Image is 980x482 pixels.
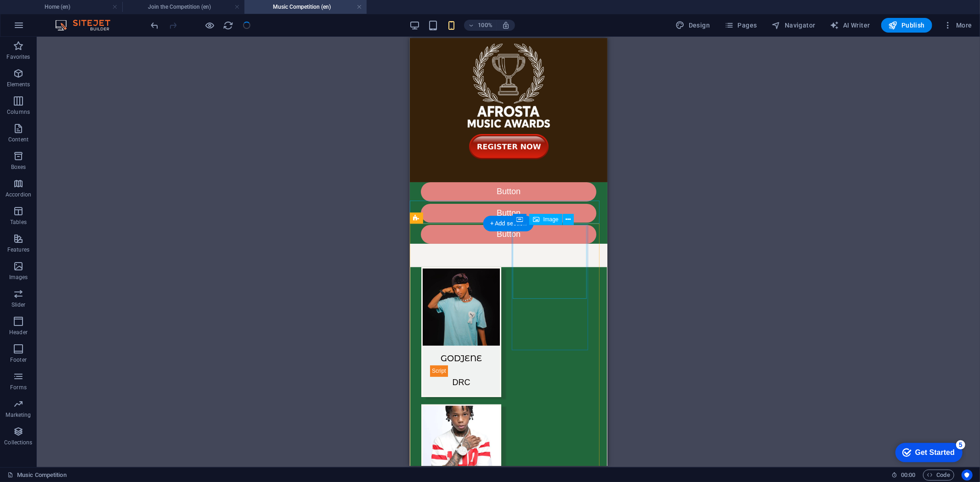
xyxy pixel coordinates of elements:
button: Code [923,470,954,481]
button: Publish [881,18,932,33]
p: Images [9,274,28,281]
p: Favorites [6,53,30,61]
span: 00 00 [901,470,915,481]
i: Undo: Define viewports on which this element should be visible. (Ctrl+Z) [150,20,160,31]
img: Editor Logo [53,20,122,31]
button: undo [149,20,160,31]
span: : [907,471,909,478]
p: Header [9,329,28,336]
button: Navigator [768,18,819,33]
p: Footer [10,356,27,364]
p: Elements [7,81,30,88]
button: AI Writer [827,18,874,33]
p: Columns [7,108,30,116]
p: Slider [11,301,26,308]
i: Reload page [223,20,234,31]
span: Publish [889,21,925,30]
h6: 100% [478,20,493,31]
span: Code [927,470,950,481]
button: Click here to leave preview mode and continue editing [204,20,215,31]
div: + Add section [483,216,534,231]
span: AI Writer [830,21,870,30]
h4: Music Competition (en) [244,2,367,12]
i: On resize automatically adjust zoom level to fit chosen device. [502,21,510,29]
p: Tables [10,219,27,226]
button: Design [672,18,714,33]
a: Click to cancel selection. Double-click to open Pages [7,470,67,481]
p: Accordion [6,191,31,198]
p: Collections [4,439,32,446]
button: More [940,18,976,33]
button: Pages [721,18,760,33]
h6: Session time [891,470,916,481]
div: Get Started 5 items remaining, 0% complete [7,5,74,24]
p: Boxes [11,163,26,171]
h4: Join the Competition (en) [122,2,244,12]
span: More [943,21,972,30]
button: Usercentrics [962,470,973,481]
button: 100% [464,20,497,31]
div: Design (Ctrl+Alt+Y) [672,18,714,33]
p: Content [8,136,28,143]
span: Pages [725,21,757,30]
span: Design [676,21,710,30]
div: 5 [68,2,77,11]
span: Image [543,217,558,222]
span: Navigator [772,21,816,30]
p: Forms [10,384,27,391]
p: Marketing [6,411,31,419]
button: reload [223,20,234,31]
p: Features [7,246,29,253]
div: Get Started [27,10,67,18]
